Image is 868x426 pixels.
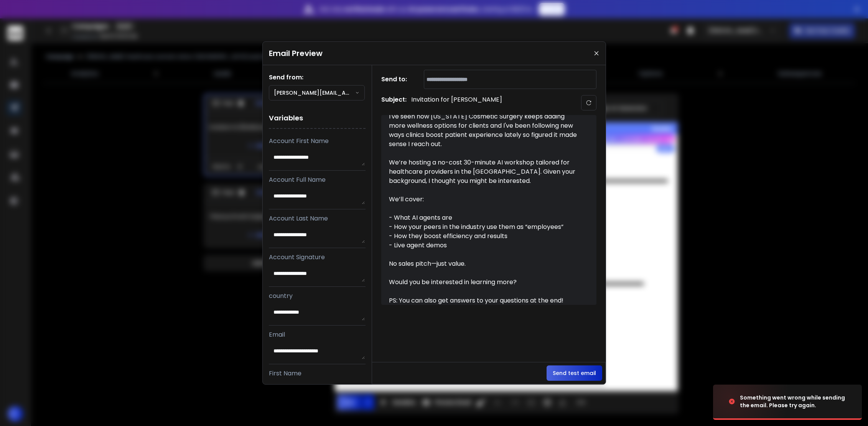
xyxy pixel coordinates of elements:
[740,394,853,409] div: Something went wrong while sending the email. Please try again.
[547,365,602,381] button: Send test email
[269,175,366,184] p: Account Full Name
[269,253,366,262] p: Account Signature
[381,95,407,110] h1: Subject:
[269,108,366,129] h1: Variables
[713,381,790,422] img: image
[269,330,366,339] p: Email
[274,89,356,97] p: [PERSON_NAME][EMAIL_ADDRESS][DOMAIN_NAME]
[269,214,366,223] p: Account Last Name
[381,75,412,84] h1: Send to:
[269,291,366,301] p: country
[411,95,502,110] p: Invitation for [PERSON_NAME]
[389,84,581,259] div: Hi 👋 [PERSON_NAME], I've seen how [US_STATE] Cosmetic Surgery keeps adding more wellness options ...
[269,369,366,378] p: First Name
[269,73,366,82] h1: Send from:
[269,48,323,59] h1: Email Preview
[269,137,366,146] p: Account First Name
